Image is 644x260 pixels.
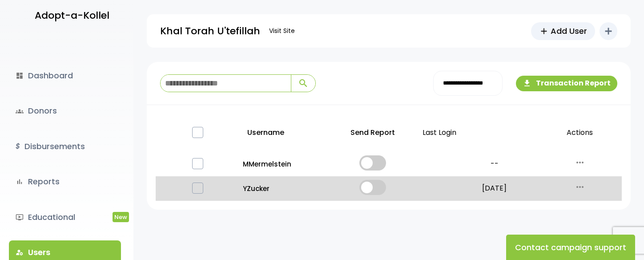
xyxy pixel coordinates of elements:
p: Khal Torah U'tefillah [160,22,260,40]
p: Actions [542,118,618,148]
button: search [291,75,315,92]
i: more_horiz [575,157,585,168]
button: file_downloadTransaction Report [516,76,617,91]
i: add [603,26,614,37]
a: groupsDonors [9,99,121,123]
span: New [113,212,129,222]
i: ondemand_video [16,213,24,221]
p: -- [455,158,535,171]
span: Add User [551,25,587,37]
span: search [298,78,309,89]
p: Send Report [330,118,416,148]
a: $Disbursements [9,134,121,158]
span: add [539,26,549,36]
p: [DATE] [455,182,535,195]
a: YZucker [243,183,323,195]
span: Last Login [423,127,456,138]
p: Adopt-a-Kollel [35,7,109,24]
a: ondemand_videoEducationalNew [9,205,121,229]
span: Username [247,127,284,138]
i: bar_chart [16,178,24,186]
a: MMermelstein [243,158,323,170]
a: bar_chartReports [9,170,121,194]
i: file_download [523,79,531,88]
i: $ [16,140,20,153]
i: manage_accounts [16,248,24,256]
i: more_horiz [575,182,585,192]
span: groups [16,107,24,115]
a: addAdd User [531,22,595,40]
button: add [600,22,617,40]
i: dashboard [16,72,24,80]
a: Visit Site [265,22,299,40]
button: Contact campaign support [506,235,635,260]
a: dashboardDashboard [9,64,121,88]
